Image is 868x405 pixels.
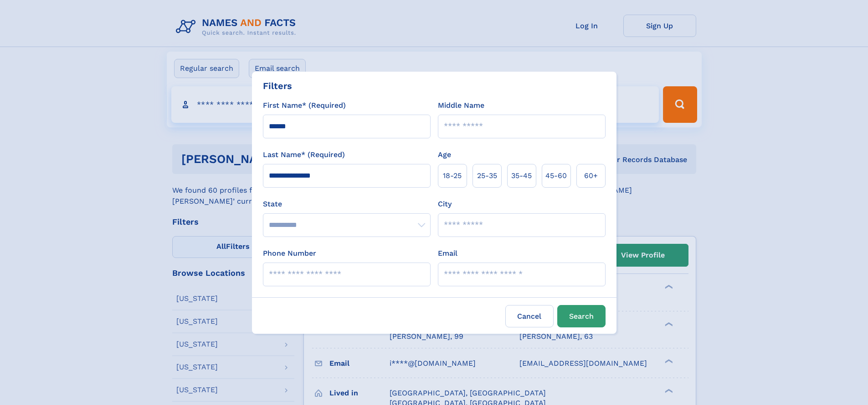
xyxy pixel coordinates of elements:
span: 25‑35 [477,170,497,181]
label: Age [438,149,451,160]
label: Cancel [505,305,554,327]
label: Email [438,248,457,259]
span: 35‑45 [511,170,532,181]
button: Search [557,305,606,327]
label: Middle Name [438,100,484,111]
label: Last Name* (Required) [263,149,345,160]
label: State [263,199,431,210]
label: Phone Number [263,248,316,259]
div: Filters [263,79,292,93]
span: 60+ [584,170,598,181]
span: 45‑60 [545,170,567,181]
label: First Name* (Required) [263,100,346,111]
label: City [438,199,452,210]
span: 18‑25 [443,170,462,181]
